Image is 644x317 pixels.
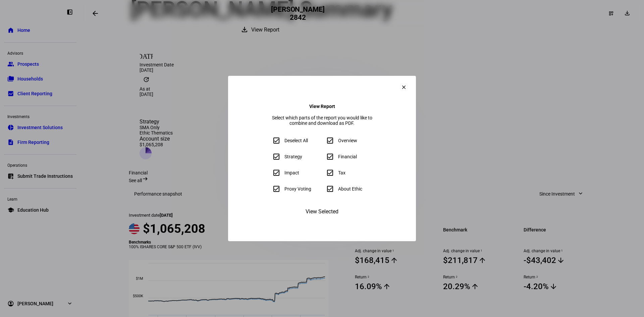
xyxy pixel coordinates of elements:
[284,138,308,143] div: Deselect All
[338,186,362,192] div: About Ethic
[338,154,357,159] div: Financial
[338,170,345,175] div: Tax
[296,204,348,220] button: View Selected
[401,84,407,90] mat-icon: clear
[309,104,335,109] h4: View Report
[268,115,376,126] div: Select which parts of the report you would like to combine and download as PDF.
[284,170,299,175] div: Impact
[284,154,302,159] div: Strategy
[306,204,338,220] span: View Selected
[338,138,357,143] div: Overview
[284,186,311,192] div: Proxy Voting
